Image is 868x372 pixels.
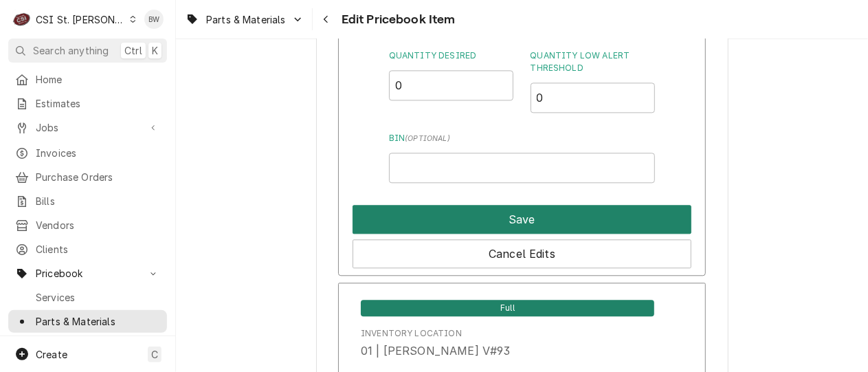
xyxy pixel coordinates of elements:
[8,214,167,237] a: Vendors
[36,349,67,360] span: Create
[152,43,158,58] span: K
[36,170,160,184] span: Purchase Orders
[8,286,167,309] a: Services
[36,12,125,27] div: CSI St. [PERSON_NAME]
[389,132,655,183] div: Bin
[8,116,167,139] a: Go to Jobs
[180,8,309,31] a: Go to Parts & Materials
[531,50,656,74] label: Quantity Low Alert Threshold
[8,142,167,164] a: Invoices
[353,199,691,268] div: Button Group
[36,72,160,87] span: Home
[361,327,511,359] div: Location
[353,239,691,268] button: Cancel Edits
[8,190,167,212] a: Bills
[389,50,514,113] div: Quantity Desired
[144,10,164,29] div: Brad Wicks's Avatar
[12,10,32,29] div: C
[353,234,691,268] div: Button Group Row
[151,347,158,362] span: C
[361,298,654,316] div: Full
[8,238,167,261] a: Clients
[8,310,167,333] a: Parts & Materials
[36,218,160,232] span: Vendors
[337,10,456,29] span: Edit Pricebook Item
[8,262,167,285] a: Go to Pricebook
[361,327,462,340] div: Inventory Location
[36,96,160,111] span: Estimates
[206,12,286,27] span: Parts & Materials
[124,43,142,58] span: Ctrl
[8,92,167,115] a: Estimates
[33,43,109,58] span: Search anything
[389,50,514,62] label: Quantity Desired
[36,120,140,135] span: Jobs
[405,134,450,143] span: ( optional )
[353,205,691,234] button: Save
[36,146,160,160] span: Invoices
[8,39,167,63] button: Search anythingCtrlK
[361,342,511,359] div: 01 | [PERSON_NAME] V#93
[8,334,167,357] a: Miscellaneous
[315,8,337,30] button: Navigate back
[361,300,654,316] span: Full
[353,199,691,234] div: Button Group Row
[36,242,160,256] span: Clients
[36,314,160,329] span: Parts & Materials
[36,266,140,281] span: Pricebook
[8,166,167,188] a: Purchase Orders
[12,10,32,29] div: CSI St. Louis's Avatar
[531,50,656,113] div: Quantity Low Alert Threshold
[389,132,655,144] label: Bin
[144,10,164,29] div: BW
[36,194,160,208] span: Bills
[8,68,167,91] a: Home
[36,290,160,305] span: Services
